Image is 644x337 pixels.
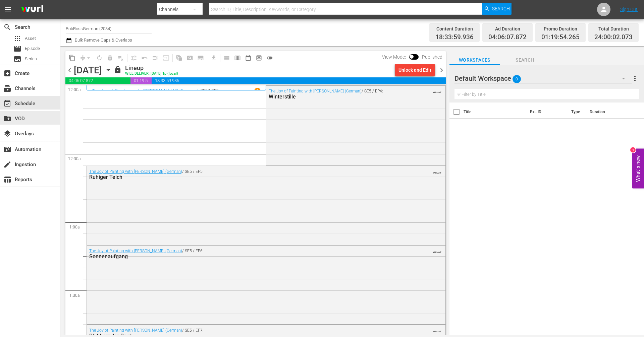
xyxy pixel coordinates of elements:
span: calendar_view_week_outlined [234,55,241,61]
span: Reports [3,176,11,184]
span: Series [25,56,37,62]
span: 01:19:54.265 [130,77,152,84]
span: preview_outlined [256,55,262,61]
a: Sign Out [620,7,638,12]
span: toggle_off [266,55,273,61]
span: Loop Content [94,53,105,63]
span: Search [492,3,510,15]
span: Customize Events [126,51,139,64]
button: more_vert [631,70,639,86]
span: Revert to Primary Episode [139,53,150,63]
span: Episode [25,45,40,52]
th: Ext. ID [526,103,567,121]
span: Asset [13,35,21,43]
button: Unlock and Edit [395,64,435,76]
span: 04:06:07.872 [65,77,130,84]
span: chevron_left [65,66,74,74]
div: Ad Duration [488,24,527,33]
span: Select an event to delete [105,53,115,63]
span: Month Calendar View [243,53,254,63]
span: Asset [25,35,36,42]
div: WILL DELIVER: [DATE] 1p (local) [125,72,178,76]
span: VOD [3,115,11,123]
th: Title [464,103,526,121]
div: Unlock and Edit [398,64,431,76]
span: Clear Lineup [115,53,126,63]
a: The Joy of Painting with [PERSON_NAME] (German) [92,88,199,93]
span: 18:33:59.936 [152,77,446,84]
span: VARIANT [433,327,441,333]
button: Search [482,3,512,15]
span: lock [114,66,122,74]
span: Fill episodes with ad slates [150,53,161,63]
span: VARIANT [433,168,441,174]
span: Remove Gaps & Overlaps [77,53,94,63]
div: [DATE] [74,65,102,76]
button: Open Feedback Widget [632,149,644,189]
span: Update Metadata from Key Asset [161,53,171,63]
span: Channels [3,84,11,92]
div: Winterstille [269,93,410,100]
p: 1 [256,88,259,93]
span: Search [3,23,11,31]
span: Search [500,56,550,64]
span: 01:19:54.265 [541,33,580,41]
span: 18:33:59.936 [435,33,474,41]
span: Download as CSV [206,51,219,64]
span: more_vert [631,74,639,82]
span: Published [419,54,446,60]
span: Workspaces [449,56,500,64]
span: 24 hours Lineup View is OFF [264,53,275,63]
span: Series [13,55,21,63]
span: Create [3,69,11,77]
span: Create Search Block [184,53,195,63]
span: VARIANT [433,88,441,93]
div: / SE5 / EP5: [89,169,407,180]
div: Promo Duration [541,24,580,33]
span: View Backup [254,53,264,63]
a: The Joy of Painting with [PERSON_NAME] (German) [89,328,182,333]
span: View Mode: [379,54,409,60]
span: Bulk Remove Gaps & Overlaps [74,38,132,43]
span: content_copy [69,55,75,61]
span: Overlays [3,130,11,138]
span: Schedule [3,99,11,108]
span: Episode [13,45,21,53]
th: Duration [586,103,626,121]
span: menu [4,5,12,13]
span: Toggle to switch from Published to Draft view. [409,54,414,59]
a: The Joy of Painting with [PERSON_NAME] (German) [89,249,182,253]
div: 1 [630,147,636,153]
div: Sonnenaufgang [89,253,407,260]
div: Lineup [125,64,178,72]
span: Ingestion [3,160,11,168]
p: SE27 / [201,88,212,93]
div: Ruhiger Teich [89,174,407,180]
div: Content Duration [435,24,474,33]
span: Automation [3,145,11,153]
div: / SE5 / EP6: [89,249,407,260]
div: Default Workspace [454,69,632,88]
p: EP3 [212,88,219,93]
div: Total Duration [594,24,633,33]
p: / [199,88,201,93]
img: ans4CAIJ8jUAAAAAAAAAAAAAAAAAAAAAAAAgQb4GAAAAAAAAAAAAAAAAAAAAAAAAJMjXAAAAAAAAAAAAAAAAAAAAAAAAgAT5G... [16,2,48,17]
div: / SE5 / EP4: [269,89,410,100]
a: The Joy of Painting with [PERSON_NAME] (German) [89,169,182,174]
a: The Joy of Painting with [PERSON_NAME] (German) [269,89,362,93]
span: VARIANT [433,248,441,253]
span: 24:00:02.073 [594,33,633,41]
th: Type [567,103,586,121]
span: 04:06:07.872 [488,33,527,41]
span: Week Calendar View [232,53,243,63]
span: chevron_right [437,66,446,74]
span: date_range_outlined [245,55,252,61]
span: 0 [513,72,521,86]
